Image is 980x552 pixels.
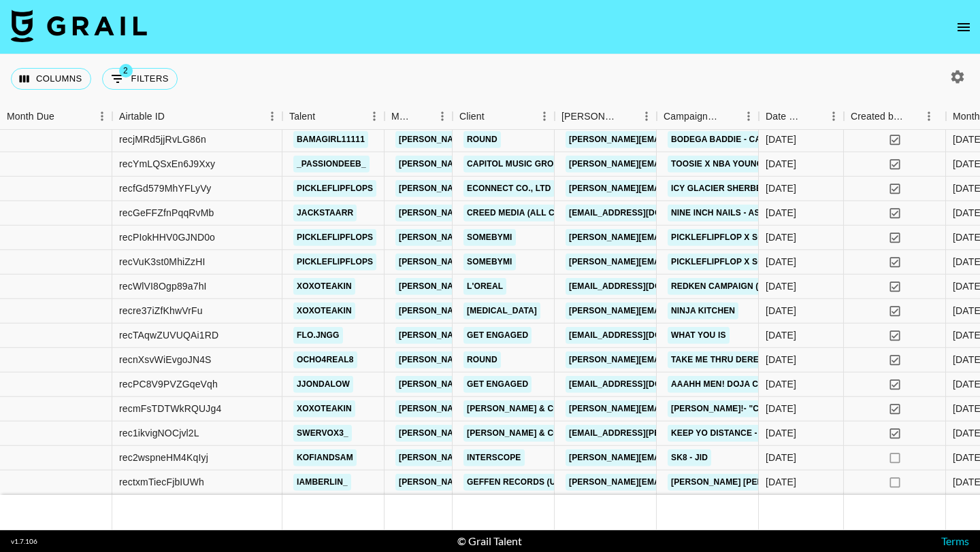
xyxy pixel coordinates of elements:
a: [MEDICAL_DATA] [463,303,540,320]
a: Capitol Music Group [463,156,568,173]
div: 02/10/2025 [766,230,796,244]
img: Grail Talent [11,10,147,42]
div: Created by Grail Team [844,103,946,130]
div: 02/10/2025 [766,157,796,171]
div: Airtable ID [112,103,282,130]
a: flo.jngg [293,327,343,344]
a: bamagirl11111 [293,131,368,148]
a: Creed Media (All Campaigns) [463,205,605,222]
a: [PERSON_NAME][EMAIL_ADDRESS][PERSON_NAME][DOMAIN_NAME] [395,425,687,442]
div: Campaign (Type) [657,103,759,130]
a: [PERSON_NAME][EMAIL_ADDRESS][DOMAIN_NAME] [566,131,787,148]
button: Menu [364,106,385,126]
a: [PERSON_NAME][EMAIL_ADDRESS][PERSON_NAME][DOMAIN_NAME] [395,278,687,295]
a: [PERSON_NAME][EMAIL_ADDRESS][PERSON_NAME][DOMAIN_NAME] [566,303,857,320]
a: [EMAIL_ADDRESS][DOMAIN_NAME] [566,376,718,393]
div: recYmLQSxEn6J9Xxy [119,157,215,171]
div: 03/10/2025 [766,353,796,366]
div: 08/10/2025 [766,377,796,391]
a: [PERSON_NAME][EMAIL_ADDRESS][PERSON_NAME][DOMAIN_NAME] [395,327,687,344]
a: Toosie x NBA Youngboy - Don't Go (Unreleased) [668,156,898,173]
div: recPC8V9PVZGqeVqh [119,377,218,391]
button: open drawer [950,14,977,41]
button: Menu [432,106,453,126]
div: 02/10/2025 [766,451,796,464]
button: Sort [719,107,738,126]
div: 09/10/2025 [766,402,796,415]
a: [PERSON_NAME] [PERSON_NAME] "Let Me Love You" [668,474,902,491]
div: Talent [282,103,385,130]
div: recjMRd5jjRvLG86n [119,133,206,146]
a: Terms [941,534,969,547]
a: Pickleflipflop x Somebymi [668,229,801,246]
a: [PERSON_NAME] & Co LLC [463,425,582,442]
button: Sort [904,107,923,126]
div: 01/10/2025 [766,206,796,220]
a: Interscope [463,449,525,466]
button: Select columns [11,68,91,90]
a: jjondalow [293,376,353,393]
a: [PERSON_NAME][EMAIL_ADDRESS][PERSON_NAME][DOMAIN_NAME] [395,376,687,393]
a: jackstaarr [293,205,357,222]
button: Sort [165,107,184,126]
div: Manager [385,103,453,130]
a: [PERSON_NAME][EMAIL_ADDRESS][PERSON_NAME][DOMAIN_NAME] [566,474,857,491]
div: recnXsvWiEvgoJN4S [119,353,212,366]
a: xoxoteakin [293,278,355,295]
button: Menu [919,106,939,126]
a: Round [463,131,501,148]
div: Date Created [759,103,844,130]
a: xoxoteakin [293,400,355,417]
div: Campaign (Type) [664,103,719,130]
div: Booker [555,103,657,130]
div: © Grail Talent [457,534,522,548]
a: [EMAIL_ADDRESS][DOMAIN_NAME] [566,205,718,222]
a: [PERSON_NAME][EMAIL_ADDRESS][PERSON_NAME][DOMAIN_NAME] [395,474,687,491]
div: recVuK3st0MhiZzHI [119,255,206,269]
a: [PERSON_NAME][EMAIL_ADDRESS][DOMAIN_NAME][PERSON_NAME] [566,229,857,246]
a: [PERSON_NAME][EMAIL_ADDRESS][PERSON_NAME][DOMAIN_NAME] [395,449,687,466]
div: recfGd579MhYFLyVy [119,182,211,195]
a: Ninja Kitchen [668,303,738,320]
button: Sort [315,107,334,126]
a: [PERSON_NAME][EMAIL_ADDRESS][PERSON_NAME][DOMAIN_NAME] [395,400,687,417]
button: Sort [804,107,823,126]
a: [PERSON_NAME][EMAIL_ADDRESS][PERSON_NAME][DOMAIN_NAME] [395,156,687,173]
a: Nine Inch Nails - As Alive As You Need Me To Be Phase 2 (ex-uS) [668,205,963,222]
button: Menu [636,106,657,126]
a: Redken Campaign (usage) [668,278,794,295]
a: ICY Glacier Sherbet Gel campaign [668,180,836,197]
div: 08/10/2025 [766,133,796,146]
button: Menu [738,106,759,126]
div: recTAqwZUVUQAi1RD [119,328,218,342]
a: pickleflipflops [293,229,376,246]
button: Menu [262,106,282,126]
div: recPIokHHV0GJND0o [119,230,215,244]
a: [PERSON_NAME][EMAIL_ADDRESS][PERSON_NAME][DOMAIN_NAME] [395,180,687,197]
div: Client [459,103,485,130]
a: [PERSON_NAME][EMAIL_ADDRESS][PERSON_NAME][DOMAIN_NAME] [395,351,687,368]
button: Menu [823,106,844,126]
div: 10/10/2025 [766,426,796,440]
a: [EMAIL_ADDRESS][PERSON_NAME][DOMAIN_NAME] [566,425,787,442]
div: 02/10/2025 [766,255,796,269]
a: [PERSON_NAME][EMAIL_ADDRESS][PERSON_NAME][DOMAIN_NAME] [395,229,687,246]
a: ocho4real8 [293,351,357,368]
a: [EMAIL_ADDRESS][DOMAIN_NAME] [566,278,718,295]
div: 10/10/2025 [766,328,796,342]
a: Take Me Thru Dere - Metro Boomin [668,351,836,368]
a: Round [463,351,501,368]
div: Manager [391,103,413,130]
a: swervox3_ [293,425,352,442]
a: Get Engaged [463,327,532,344]
div: Month Due [7,103,54,130]
div: 03/10/2025 [766,182,796,195]
a: [PERSON_NAME][EMAIL_ADDRESS][DOMAIN_NAME] [566,180,787,197]
a: [EMAIL_ADDRESS][DOMAIN_NAME] [566,327,718,344]
div: Date Created [766,103,804,130]
a: somebymi [463,254,516,271]
a: somebymi [463,229,516,246]
div: rectxmTiecFjbIUWh [119,475,204,489]
div: rec2wspneHM4KqIyj [119,451,208,464]
a: [PERSON_NAME][EMAIL_ADDRESS][PERSON_NAME][DOMAIN_NAME] [395,205,687,222]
